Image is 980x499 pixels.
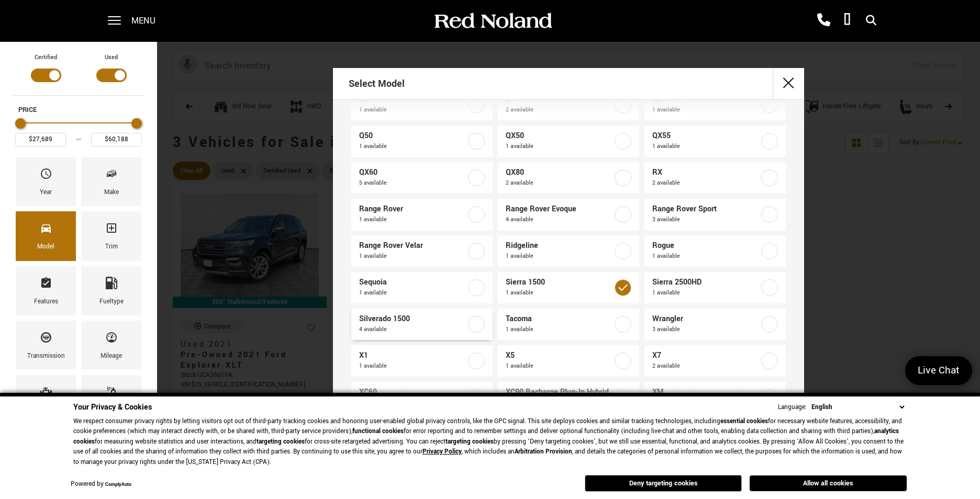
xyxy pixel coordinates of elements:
div: Make [104,187,119,198]
span: Range Rover [359,204,466,214]
span: XC90 Recharge Plug-In Hybrid [506,387,612,398]
div: FeaturesFeatures [16,266,76,315]
a: Q5 e1 available [644,89,786,120]
div: Price [15,115,142,146]
img: Red Noland Auto Group [432,12,553,30]
strong: Arbitration Provision [515,447,572,456]
div: Filter by Vehicle Type [13,52,144,95]
span: 1 available [359,251,466,262]
a: X51 available [498,345,639,377]
span: 1 available [359,288,466,298]
span: 1 available [652,251,759,262]
h2: Select Model [349,69,405,98]
div: TransmissionTransmission [16,321,76,370]
div: FueltypeFueltype [81,266,141,315]
div: Fueltype [99,296,124,308]
a: Sequoia1 available [351,272,493,303]
span: Range Rover Evoque [506,204,612,214]
a: QX551 available [644,126,786,157]
span: Wrangler [652,314,759,324]
span: Your Privacy & Cookies [73,402,152,413]
div: Powered by [71,481,131,488]
a: Sierra 15001 available [498,272,639,303]
div: ModelModel [16,211,76,260]
span: 4 available [359,324,466,335]
span: Mileage [105,328,118,350]
a: QX501 available [498,126,639,157]
span: 2 available [506,105,612,115]
div: EngineEngine [16,375,76,424]
span: 4 available [506,214,612,225]
div: Language: [778,404,807,411]
a: Privacy Policy [422,447,462,456]
span: Features [40,274,52,296]
a: Silverado 15004 available [351,309,493,340]
span: 1 available [359,361,466,371]
a: XM1 available [644,382,786,413]
span: Range Rover Velar [359,241,466,251]
strong: targeting cookies [257,437,305,446]
span: 1 available [506,361,612,371]
a: Range Rover Evoque4 available [498,199,639,230]
span: X7 [652,350,759,361]
span: Model [40,219,52,241]
a: ComplyAuto [105,481,131,488]
span: QX60 [359,167,466,178]
span: Q50 [359,131,466,141]
a: X11 available [351,345,493,377]
span: 1 available [506,141,612,152]
span: 1 available [506,324,612,335]
a: Wrangler3 available [644,309,786,340]
button: Deny targeting cookies [585,475,742,492]
span: X5 [506,350,612,361]
span: 1 available [506,288,612,298]
a: Rogue1 available [644,235,786,267]
strong: functional cookies [352,427,404,436]
p: We respect consumer privacy rights by letting visitors opt out of third-party tracking cookies an... [73,416,907,468]
span: X1 [359,350,466,361]
strong: analytics cookies [73,427,899,446]
span: Ridgeline [506,241,612,251]
strong: targeting cookies [446,437,494,446]
a: Range Rover1 available [351,199,493,230]
span: Rogue [652,241,759,251]
a: QX605 available [351,162,493,194]
div: Features [34,296,58,308]
button: close [773,68,804,99]
a: Range Rover Velar1 available [351,235,493,267]
span: Sierra 1500 [506,277,612,288]
span: 1 available [506,251,612,262]
span: QX55 [652,131,759,141]
a: Q52 available [498,89,639,120]
div: ColorColor [81,375,141,424]
div: YearYear [16,157,76,206]
div: Transmission [27,350,65,362]
a: QX802 available [498,162,639,194]
span: Sequoia [359,277,466,288]
a: RX2 available [644,162,786,194]
div: MileageMileage [81,321,141,370]
span: QX80 [506,167,612,178]
span: Engine [40,383,52,405]
span: 1 available [652,288,759,298]
a: Sierra 2500HD1 available [644,272,786,303]
span: Trim [105,219,118,241]
a: Q501 available [351,126,493,157]
div: Maximum Price [131,118,142,129]
strong: essential cookies [720,417,768,426]
span: XC60 [359,387,466,398]
span: 1 available [652,105,759,115]
span: Fueltype [105,274,118,296]
span: 2 available [652,178,759,188]
span: 1 available [359,141,466,152]
div: Model [37,241,54,253]
span: Transmission [40,328,52,350]
span: Tacoma [506,314,612,324]
span: Make [105,165,118,187]
div: Mileage [101,350,122,362]
span: RX [652,167,759,178]
span: 1 available [652,141,759,152]
a: Live Chat [905,356,972,385]
span: 3 available [652,324,759,335]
